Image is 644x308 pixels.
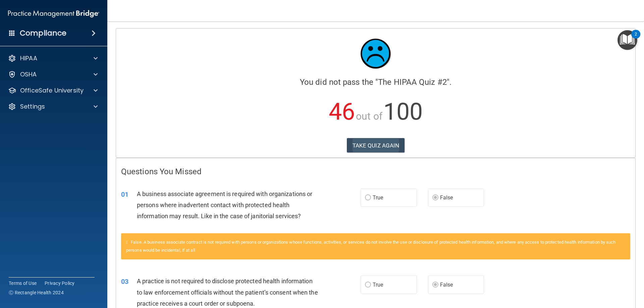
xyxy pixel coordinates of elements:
div: 2 [635,34,637,43]
span: 46 [329,98,355,125]
p: OfficeSafe University [20,86,84,95]
span: A practice is not required to disclose protected health information to law enforcement officials ... [137,278,318,307]
span: 100 [383,98,423,125]
span: True [373,194,383,201]
iframe: Drift Widget Chat Controller [610,262,636,287]
h4: Compliance [20,28,66,38]
span: 03 [121,278,128,286]
span: 01 [121,190,128,198]
img: PMB logo [8,7,99,20]
a: OfficeSafe University [8,86,98,95]
input: False [432,283,438,288]
button: TAKE QUIZ AGAIN [347,138,405,153]
h4: You did not pass the " ". [121,78,630,86]
span: False [440,194,453,201]
a: Terms of Use [9,280,37,287]
input: True [365,283,371,288]
span: False [440,282,453,288]
a: HIPAA [8,54,98,62]
input: False [432,195,438,200]
span: A business associate agreement is required with organizations or persons where inadvertent contac... [137,190,312,220]
h4: Questions You Missed [121,167,630,176]
span: Ⓒ Rectangle Health 2024 [9,289,64,296]
span: out of [356,110,382,122]
input: True [365,195,371,200]
span: The HIPAA Quiz #2 [378,77,447,87]
p: Settings [20,103,45,111]
a: OSHA [8,70,98,78]
span: True [373,282,383,288]
a: Privacy Policy [45,280,75,287]
span: False. A business associate contract is not required with persons or organizations whose function... [126,240,616,253]
img: sad_face.ecc698e2.jpg [356,34,396,74]
button: Open Resource Center, 2 new notifications [618,30,637,50]
p: HIPAA [20,54,37,62]
p: OSHA [20,70,37,78]
a: Settings [8,103,98,111]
